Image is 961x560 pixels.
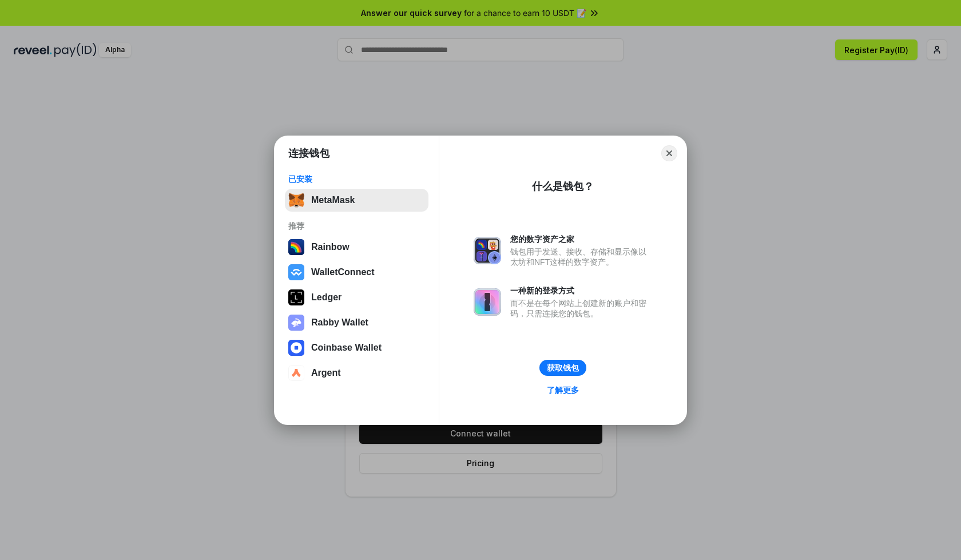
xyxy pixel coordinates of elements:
[285,286,428,309] button: Ledger
[288,289,304,305] img: svg+xml,%3Csvg%20xmlns%3D%22http%3A%2F%2Fwww.w3.org%2F2000%2Fsvg%22%20width%3D%2228%22%20height%3...
[288,264,304,280] img: svg+xml,%3Csvg%20width%3D%2228%22%20height%3D%2228%22%20viewBox%3D%220%200%2028%2028%22%20fill%3D...
[311,317,368,328] div: Rabby Wallet
[532,180,594,193] div: 什么是钱包？
[311,195,355,205] div: MetaMask
[311,242,350,252] div: Rainbow
[285,336,428,359] button: Coinbase Wallet
[311,267,375,277] div: WalletConnect
[288,174,425,184] div: 已安装
[288,239,304,255] img: svg+xml,%3Csvg%20width%3D%22120%22%20height%3D%22120%22%20viewBox%3D%220%200%20120%20120%22%20fil...
[288,365,304,381] img: svg+xml,%3Csvg%20width%3D%2228%22%20height%3D%2228%22%20viewBox%3D%220%200%2028%2028%22%20fill%3D...
[510,285,652,296] div: 一种新的登录方式
[285,236,428,259] button: Rainbow
[539,360,586,376] button: 获取钱包
[285,362,428,384] button: Argent
[288,315,304,331] img: svg+xml,%3Csvg%20xmlns%3D%22http%3A%2F%2Fwww.w3.org%2F2000%2Fsvg%22%20fill%3D%22none%22%20viewBox...
[285,189,428,212] button: MetaMask
[474,237,501,264] img: svg+xml,%3Csvg%20xmlns%3D%22http%3A%2F%2Fwww.w3.org%2F2000%2Fsvg%22%20fill%3D%22none%22%20viewBox...
[288,221,425,231] div: 推荐
[311,368,341,378] div: Argent
[474,288,501,316] img: svg+xml,%3Csvg%20xmlns%3D%22http%3A%2F%2Fwww.w3.org%2F2000%2Fsvg%22%20fill%3D%22none%22%20viewBox...
[288,192,304,208] img: svg+xml,%3Csvg%20fill%3D%22none%22%20height%3D%2233%22%20viewBox%3D%220%200%2035%2033%22%20width%...
[285,261,428,284] button: WalletConnect
[510,298,652,319] div: 而不是在每个网站上创建新的账户和密码，只需连接您的钱包。
[510,247,652,267] div: 钱包用于发送、接收、存储和显示像以太坊和NFT这样的数字资产。
[311,292,341,303] div: Ledger
[540,383,586,398] a: 了解更多
[288,146,329,160] h1: 连接钱包
[547,385,579,395] div: 了解更多
[510,234,652,244] div: 您的数字资产之家
[288,340,304,356] img: svg+xml,%3Csvg%20width%3D%2228%22%20height%3D%2228%22%20viewBox%3D%220%200%2028%2028%22%20fill%3D...
[547,363,579,373] div: 获取钱包
[285,311,428,334] button: Rabby Wallet
[661,145,677,161] button: Close
[311,343,382,353] div: Coinbase Wallet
